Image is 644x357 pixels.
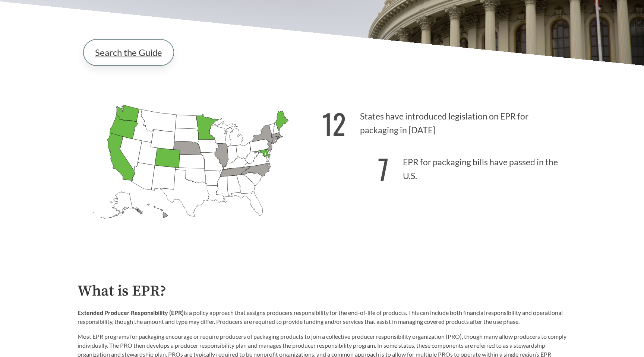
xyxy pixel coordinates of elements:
a: Search the Guide [83,39,174,66]
p: is a policy approach that assigns producers responsibility for the end-of-life of products. This ... [78,308,566,326]
p: States have introduced legislation on EPR for packaging in [DATE] [322,98,566,144]
h2: What is EPR? [78,283,566,300]
strong: 7 [378,148,389,189]
strong: 12 [322,103,346,144]
strong: Extended Producer Responsibility (EPR) [78,309,184,316]
p: EPR for packaging bills have passed in the U.S. [322,144,566,190]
